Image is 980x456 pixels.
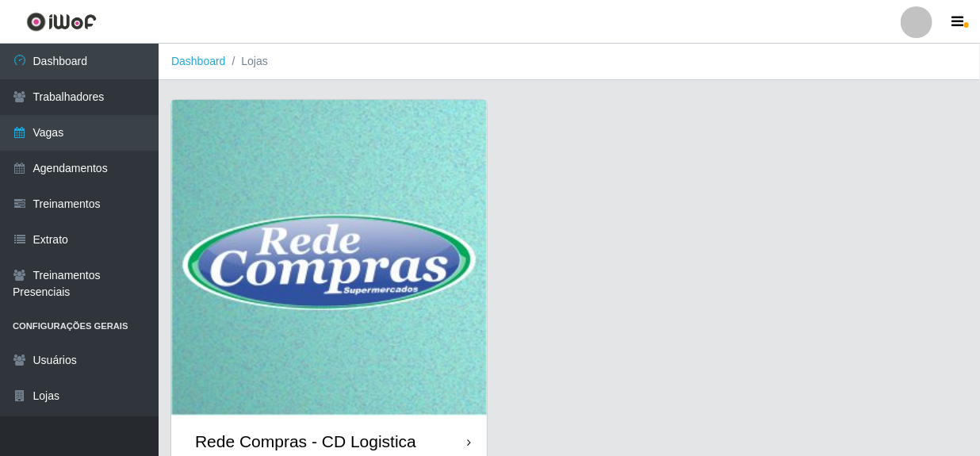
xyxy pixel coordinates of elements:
img: cardImg [171,100,487,416]
a: Dashboard [171,55,226,67]
nav: breadcrumb [159,44,980,80]
div: Rede Compras - CD Logistica [195,431,416,451]
img: CoreUI Logo [26,12,97,32]
li: Lojas [226,53,268,70]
